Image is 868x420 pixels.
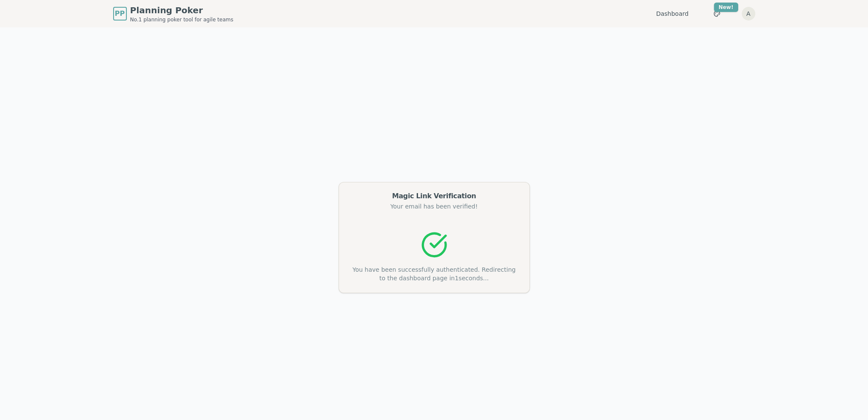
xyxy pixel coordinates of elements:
[742,7,755,21] button: A
[349,193,519,200] div: Magic Link Verification
[656,9,689,18] a: Dashboard
[130,4,234,16] span: Planning Poker
[709,6,725,21] button: New!
[349,265,519,282] p: You have been successfully authenticated. Redirecting to the dashboard page in 1 seconds...
[115,9,125,19] span: PP
[130,16,234,23] span: No.1 planning poker tool for agile teams
[349,202,519,211] div: Your email has been verified!
[714,3,738,12] div: New!
[113,4,234,23] a: PPPlanning PokerNo.1 planning poker tool for agile teams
